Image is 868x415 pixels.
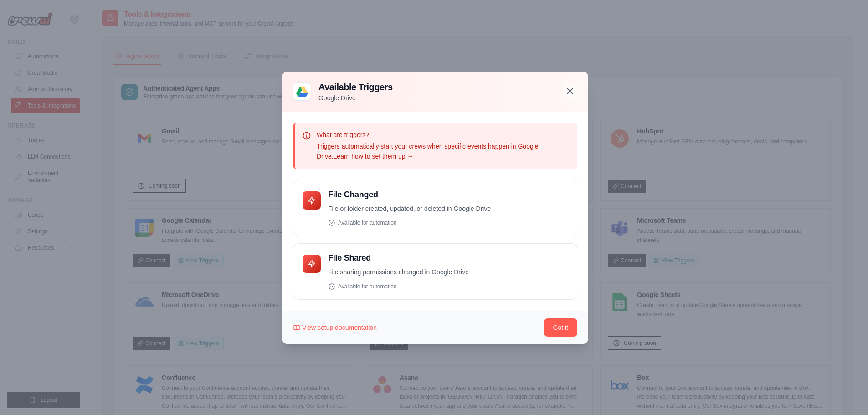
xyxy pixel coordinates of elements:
p: File or folder created, updated, or deleted in Google Drive [328,204,568,214]
div: Available for automation [328,283,568,290]
h3: Available Triggers [318,81,393,93]
p: File sharing permissions changed in Google Drive [328,267,568,277]
h4: File Changed [328,190,568,200]
h4: File Shared [328,253,568,263]
p: What are triggers? [317,130,570,139]
p: Google Drive [318,93,393,102]
span: View setup documentation [302,323,377,332]
button: Got it [544,318,577,337]
p: Triggers automatically start your crews when specific events happen in Google Drive. [317,141,570,162]
a: View setup documentation [293,323,377,332]
a: Learn how to set them up → [334,153,414,160]
img: Google Drive [293,82,311,101]
div: Available for automation [328,219,568,226]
